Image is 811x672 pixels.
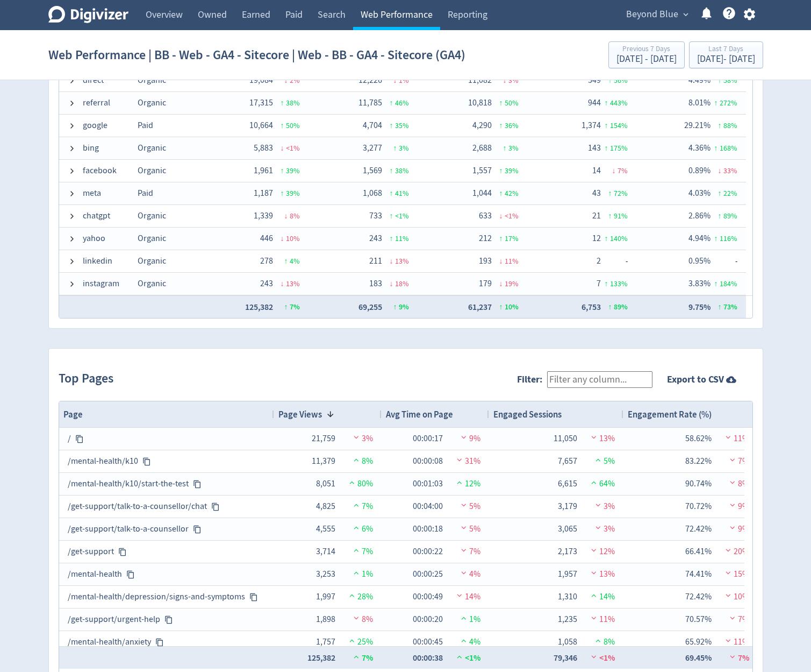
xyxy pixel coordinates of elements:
[499,279,503,288] span: ↓
[628,408,712,420] span: Engagement Rate (%)
[723,591,734,599] img: negative-performance.svg
[593,524,615,534] span: 3%
[83,228,105,249] span: yahoo
[395,234,409,243] span: 11 %
[68,496,265,517] div: /get-support/talk-to-a-counsellor/chat
[458,524,469,532] img: negative-performance.svg
[351,524,373,534] span: 6%
[83,93,110,114] span: referral
[395,188,409,198] span: 41 %
[550,496,577,517] div: 3,179
[286,166,300,175] span: 39 %
[286,279,300,288] span: 13 %
[508,143,519,153] span: 3 %
[351,546,373,557] span: 7%
[550,473,577,494] div: 6,615
[605,98,608,108] span: ↑
[48,38,465,72] h1: Web Performance | BB - Web - GA4 - Sitecore | Web - BB - GA4 - Sitecore (GA4)
[614,75,628,85] span: 56 %
[688,278,710,289] span: 3.83%
[618,166,628,175] span: 7 %
[605,279,608,288] span: ↑
[83,115,107,136] span: google
[616,54,677,64] div: [DATE] - [DATE]
[454,456,465,464] img: negative-performance.svg
[68,473,265,494] div: /mental-health/k10/start-the-test
[369,256,382,266] span: 211
[727,614,738,622] img: negative-performance.svg
[588,97,601,108] span: 944
[83,183,101,204] span: meta
[399,75,409,85] span: 1 %
[505,188,519,198] span: 42 %
[727,501,738,509] img: negative-performance.svg
[605,121,608,130] span: ↑
[351,501,373,512] span: 7%
[727,478,738,486] img: negative-performance.svg
[83,160,117,181] span: facebook
[667,373,724,386] strong: Export to CSV
[688,75,710,86] span: 4.49%
[608,41,685,68] button: Previous 7 Days[DATE] - [DATE]
[395,211,409,221] span: <1 %
[281,234,284,243] span: ↓
[390,279,393,288] span: ↓
[347,591,357,599] img: positive-performance.svg
[727,524,749,534] span: 9%
[281,166,284,175] span: ↑
[347,478,373,489] span: 80%
[505,279,519,288] span: 19 %
[685,451,712,472] div: 83.22%
[284,75,288,85] span: ↓
[723,636,734,645] img: negative-performance.svg
[718,166,722,175] span: ↓
[458,433,469,441] img: negative-performance.svg
[308,519,335,540] div: 4,555
[720,279,737,288] span: 184 %
[393,302,397,312] span: ↑
[714,234,718,243] span: ↑
[610,234,628,243] span: 140 %
[286,234,300,243] span: 10 %
[284,256,288,266] span: ↑
[499,256,503,266] span: ↓
[458,614,469,622] img: positive-performance.svg
[681,10,691,19] span: expand_more
[138,75,166,86] span: Organic
[286,121,300,130] span: 50 %
[308,496,335,517] div: 4,825
[593,636,604,645] img: positive-performance.svg
[499,98,503,108] span: ↑
[588,433,599,441] img: negative-performance.svg
[605,234,608,243] span: ↑
[718,302,722,312] span: ↑
[479,233,492,244] span: 212
[727,653,738,661] img: negative-performance.svg
[399,302,409,312] span: 9 %
[723,211,737,221] span: 89 %
[458,636,469,645] img: positive-performance.svg
[390,166,393,175] span: ↑
[68,519,265,540] div: /get-support/talk-to-a-counsellor
[454,478,465,486] img: positive-performance.svg
[286,98,300,108] span: 38 %
[458,433,480,444] span: 9%
[727,456,738,464] img: negative-performance.svg
[138,233,166,244] span: Organic
[588,478,615,489] span: 64%
[550,428,577,449] div: 11,050
[499,211,503,221] span: ↓
[138,143,166,153] span: Organic
[688,143,710,153] span: 4.36%
[395,166,409,175] span: 38 %
[290,211,300,221] span: 8 %
[83,138,99,159] span: bing
[458,501,480,512] span: 5%
[138,97,166,108] span: Organic
[249,97,273,108] span: 17,315
[458,524,480,534] span: 5%
[281,121,284,130] span: ↑
[499,121,503,130] span: ↑
[254,188,273,199] span: 1,187
[249,75,273,86] span: 19,084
